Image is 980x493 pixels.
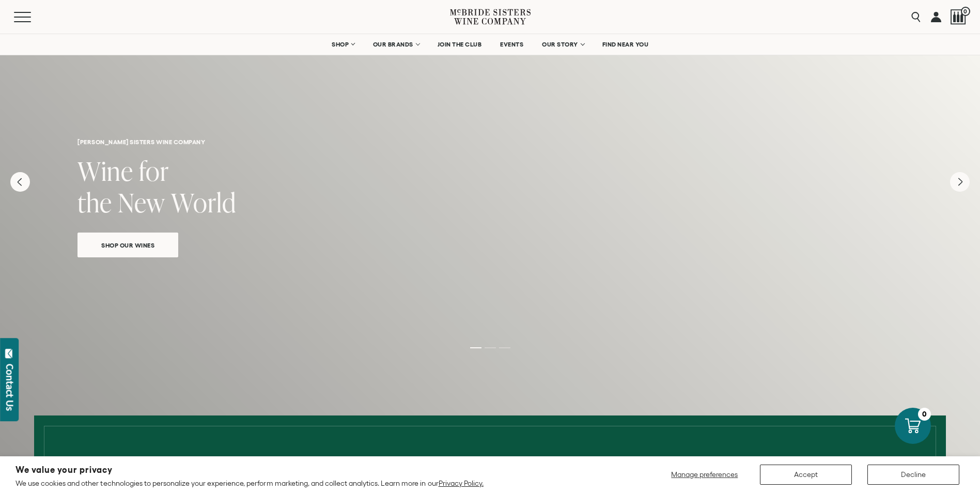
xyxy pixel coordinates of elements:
a: FIND NEAR YOU [596,34,656,55]
a: Privacy Policy. [439,479,484,487]
button: Previous [10,172,30,192]
a: OUR STORY [535,34,590,55]
a: JOIN THE CLUB [431,34,489,55]
span: JOIN THE CLUB [438,41,482,48]
span: Wine [77,153,133,189]
div: 0 [918,408,931,421]
button: Accept [760,465,852,485]
button: Next [950,172,970,192]
li: Page dot 2 [485,347,496,348]
button: Mobile Menu Trigger [14,12,51,22]
span: the [77,184,112,220]
span: New [118,184,165,220]
span: EVENTS [500,41,523,48]
h2: We value your privacy [15,466,484,474]
span: Shop Our Wines [83,239,173,251]
span: SHOP [332,41,349,48]
button: Manage preferences [665,465,744,485]
div: Contact Us [5,364,15,411]
span: Manage preferences [671,470,738,479]
a: OUR BRANDS [366,34,426,55]
span: World [171,184,236,220]
h6: [PERSON_NAME] sisters wine company [77,138,903,145]
a: EVENTS [493,34,530,55]
li: Page dot 1 [470,347,481,348]
a: SHOP [325,34,361,55]
span: OUR BRANDS [373,41,413,48]
li: Page dot 3 [499,347,510,348]
span: 0 [961,7,970,16]
span: for [139,153,169,189]
p: We use cookies and other technologies to personalize your experience, perform marketing, and coll... [15,479,484,488]
a: Shop Our Wines [77,233,178,257]
span: FIND NEAR YOU [602,41,649,48]
button: Decline [867,465,959,485]
span: OUR STORY [542,41,578,48]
